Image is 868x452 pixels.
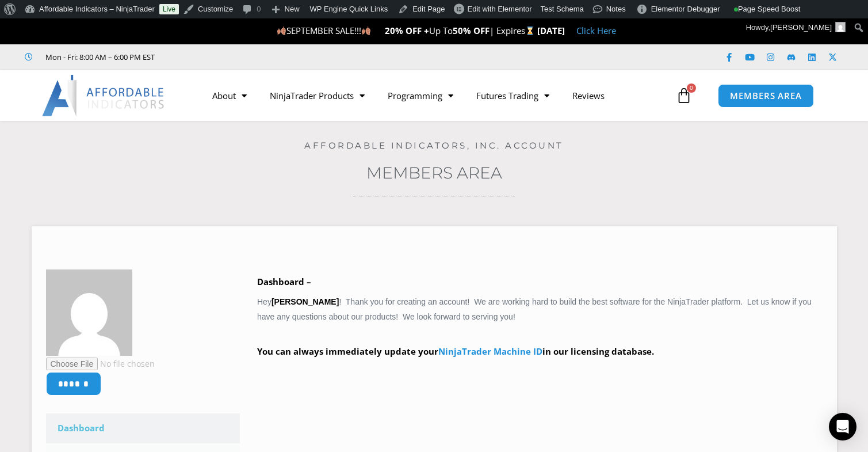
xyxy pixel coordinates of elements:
[272,297,339,306] strong: [PERSON_NAME]
[171,51,343,63] iframe: Customer reviews powered by Trustpilot
[46,413,240,443] a: Dashboard
[43,50,155,64] span: Mon - Fri: 8:00 AM – 6:00 PM EST
[829,413,856,440] div: Open Intercom Messenger
[201,82,258,109] a: About
[201,82,673,109] nav: Menu
[42,75,166,116] img: LogoAI | Affordable Indicators – NinjaTrader
[257,345,654,357] strong: You can always immediately update your in our licensing database.
[465,82,561,109] a: Futures Trading
[366,163,502,183] a: Members Area
[718,84,814,108] a: MEMBERS AREA
[526,26,534,35] img: ⌛
[385,25,429,36] strong: 20% OFF +
[46,269,132,356] img: 83961ee70edc86d96254b98d11301f0a4f1435bd8fc34dcaa6bdd6a6e89a3844
[257,274,823,376] div: Hey ! Thank you for creating an account! We are working hard to build the best software for the N...
[258,82,376,109] a: NinjaTrader Products
[576,25,616,36] a: Click Here
[277,26,286,35] img: 🍂
[362,26,370,35] img: 🍂
[561,82,616,109] a: Reviews
[659,79,709,112] a: 0
[304,140,564,151] a: Affordable Indicators, Inc. Account
[438,345,542,357] a: NinjaTrader Machine ID
[468,5,532,13] span: Edit with Elementor
[257,276,311,287] b: Dashboard –
[770,23,832,32] span: [PERSON_NAME]
[159,4,179,14] a: Live
[453,25,490,36] strong: 50% OFF
[687,83,696,93] span: 0
[376,82,465,109] a: Programming
[277,25,537,36] span: SEPTEMBER SALE!!! Up To | Expires
[730,92,802,100] span: MEMBERS AREA
[742,18,850,37] a: Howdy,
[537,25,565,36] strong: [DATE]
